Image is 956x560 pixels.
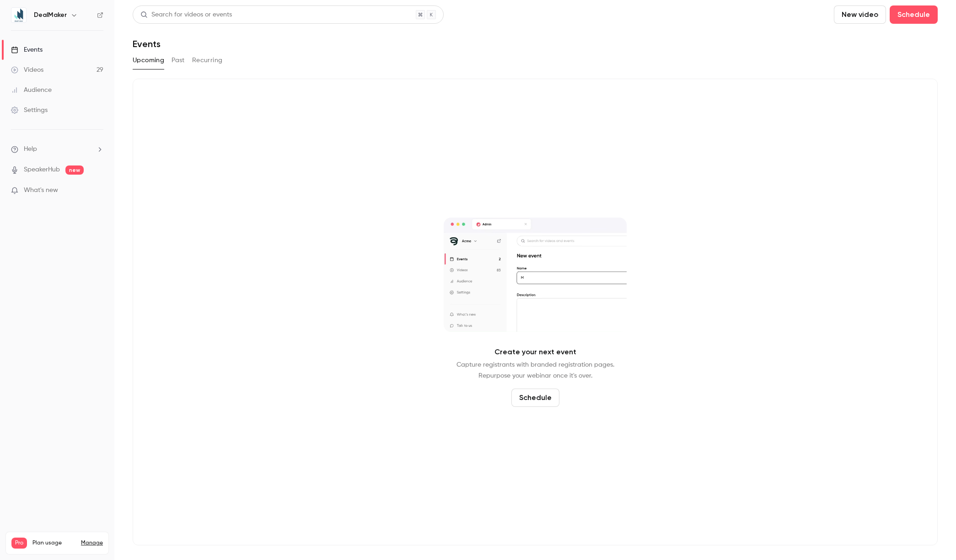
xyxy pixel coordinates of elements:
span: Help [24,144,37,154]
button: Schedule [890,5,938,24]
div: Videos [11,65,43,75]
span: Plan usage [32,539,75,547]
button: Upcoming [133,53,164,68]
li: help-dropdown-opener [11,144,103,154]
p: Capture registrants with branded registration pages. Repurpose your webinar once it's over. [457,359,614,381]
span: Pro [11,538,27,549]
div: Search for videos or events [140,10,232,20]
h1: Events [133,38,161,49]
div: Audience [11,85,52,95]
a: SpeakerHub [24,165,60,175]
button: Schedule [511,389,559,407]
button: Recurring [192,53,223,68]
img: DealMaker [11,8,26,22]
span: new [65,165,84,175]
h6: DealMaker [34,11,67,20]
div: Settings [11,106,48,115]
div: Events [11,45,43,54]
button: Past [172,53,185,68]
p: Create your next event [494,347,576,357]
button: New video [834,5,886,24]
a: Manage [81,539,103,547]
span: What's new [24,186,58,195]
